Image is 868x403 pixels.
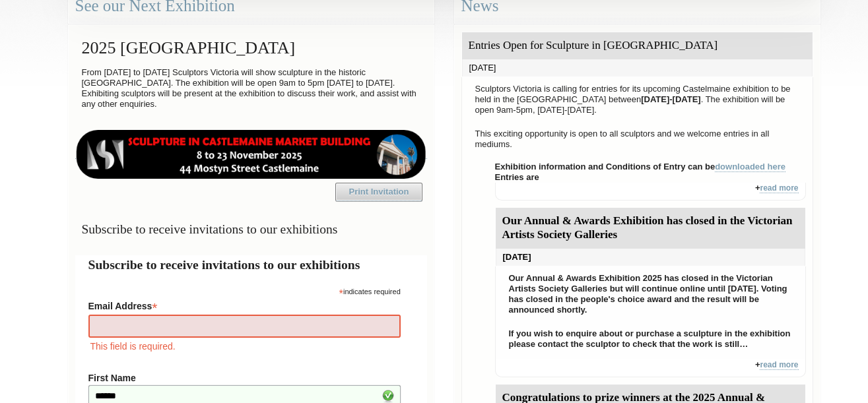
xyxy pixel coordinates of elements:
[469,125,806,153] p: This exciting opportunity is open to all sculptors and we welcome entries in all mediums.
[496,208,805,249] div: Our Annual & Awards Exhibition has closed in the Victorian Artists Society Galleries
[75,64,427,113] p: From [DATE] to [DATE] Sculptors Victoria will show sculpture in the historic [GEOGRAPHIC_DATA]. T...
[88,373,401,383] label: First Name
[496,249,805,266] div: [DATE]
[335,183,422,201] a: Print Invitation
[469,80,806,119] p: Sculptors Victoria is calling for entries for its upcoming Castelmaine exhibition to be held in t...
[75,216,427,242] h3: Subscribe to receive invitations to our exhibitions
[495,359,806,377] div: +
[88,284,401,297] div: indicates required
[88,297,401,313] label: Email Address
[760,360,798,370] a: read more
[495,183,806,201] div: +
[502,325,799,353] p: If you wish to enquire about or purchase a sculpture in the exhibition please contact the sculpto...
[88,255,414,274] h2: Subscribe to receive invitations to our exhibitions
[641,94,701,104] strong: [DATE]-[DATE]
[495,162,786,172] strong: Exhibition information and Conditions of Entry can be
[462,32,813,59] div: Entries Open for Sculpture in [GEOGRAPHIC_DATA]
[75,32,427,64] h2: 2025 [GEOGRAPHIC_DATA]
[502,270,799,319] p: Our Annual & Awards Exhibition 2025 has closed in the Victorian Artists Society Galleries but wil...
[715,162,785,172] a: downloaded here
[462,59,813,77] div: [DATE]
[88,339,401,354] div: This field is required.
[75,130,427,179] img: castlemaine-ldrbd25v2.png
[760,183,798,193] a: read more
